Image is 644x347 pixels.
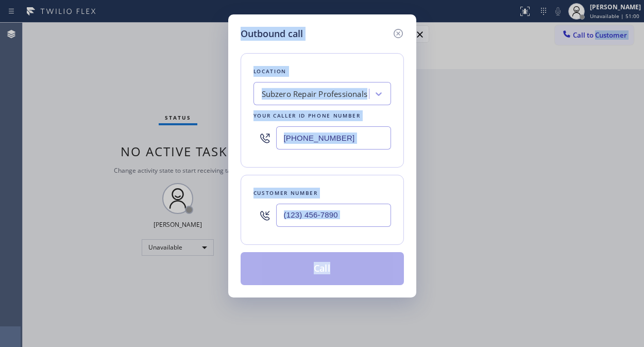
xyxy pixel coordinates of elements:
[276,204,391,227] input: (123) 456-7890
[253,188,391,199] div: Customer number
[262,88,368,100] div: Subzero Repair Professionals
[253,66,391,77] div: Location
[241,252,404,285] button: Call
[253,110,391,121] div: Your caller id phone number
[276,126,391,150] input: (123) 456-7890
